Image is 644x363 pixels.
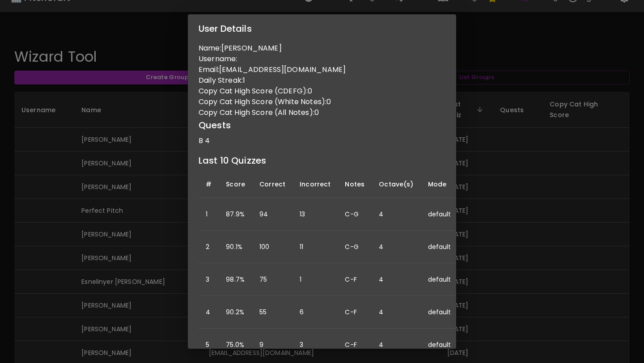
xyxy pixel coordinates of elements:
p: Copy Cat High Score (CDEFG): 0 [199,86,445,97]
th: Notes [338,171,372,198]
td: 4 [372,296,420,329]
th: Incorrect [292,171,338,198]
th: # [199,171,219,198]
th: Octave(s) [372,171,420,198]
td: 94 [252,198,292,231]
td: 3 [199,263,219,296]
td: 4 [199,296,219,329]
td: 3 [292,329,338,361]
th: Correct [252,171,292,198]
p: Copy Cat High Score (All Notes): 0 [199,107,445,118]
td: 98.7% [219,263,252,296]
p: Daily Streak: 1 [199,75,445,86]
td: 1 [199,198,219,231]
td: 2 [199,231,219,263]
td: C-G [338,231,372,263]
p: Copy Cat High Score (White Notes): 0 [199,97,445,107]
td: 5 [199,329,219,361]
p: B 4 [199,135,445,146]
td: 4 [372,231,420,263]
td: 87.9% [219,198,252,231]
p: Name: [PERSON_NAME] [199,43,445,54]
td: default [421,198,458,231]
td: C-F [338,329,372,361]
td: 9 [252,329,292,361]
td: 13 [292,198,338,231]
td: C-G [338,198,372,231]
td: 90.2% [219,296,252,329]
td: default [421,329,458,361]
td: 1 [292,263,338,296]
td: 11 [292,231,338,263]
h6: Quests [199,118,445,132]
p: Username: [199,54,445,64]
td: 100 [252,231,292,263]
th: Score [219,171,252,198]
td: 4 [372,329,420,361]
h2: User Details [188,14,456,43]
td: 55 [252,296,292,329]
td: 90.1% [219,231,252,263]
td: 75 [252,263,292,296]
td: 4 [372,198,420,231]
td: 4 [372,263,420,296]
td: 75.0% [219,329,252,361]
td: default [421,263,458,296]
td: C-F [338,296,372,329]
td: default [421,296,458,329]
td: C-F [338,263,372,296]
td: default [421,231,458,263]
th: Mode [421,171,458,198]
h6: Last 10 Quizzes [199,153,445,168]
p: Email: [EMAIL_ADDRESS][DOMAIN_NAME] [199,64,445,75]
td: 6 [292,296,338,329]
